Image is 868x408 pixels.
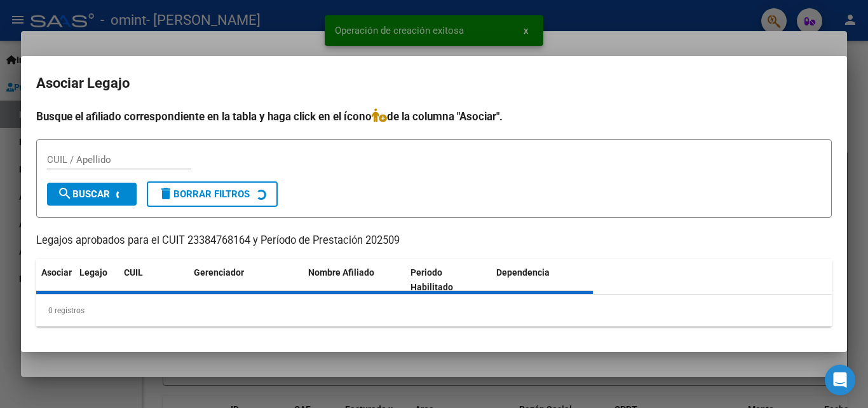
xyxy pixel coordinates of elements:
[47,183,137,206] button: Buscar
[308,267,374,278] span: Nombre Afiliado
[79,267,107,278] span: Legajo
[147,181,278,207] button: Borrar Filtros
[36,71,832,95] h2: Asociar Legajo
[124,267,143,278] span: CUIL
[41,267,72,278] span: Asociar
[410,267,453,292] span: Periodo Habilitado
[189,259,303,301] datatable-header-cell: Gerenciador
[74,259,119,301] datatable-header-cell: Legajo
[194,267,244,278] span: Gerenciador
[36,295,832,327] div: 0 registros
[496,267,550,278] span: Dependencia
[36,233,832,249] p: Legajos aprobados para el CUIT 23384768164 y Período de Prestación 202509
[36,259,74,301] datatable-header-cell: Asociar
[491,259,593,301] datatable-header-cell: Dependencia
[36,108,832,125] h4: Busque el afiliado correspondiente en la tabla y haga click en el ícono de la columna "Asociar".
[158,188,250,200] span: Borrar Filtros
[825,365,855,395] div: Open Intercom Messenger
[57,188,110,200] span: Buscar
[158,186,173,201] mat-icon: delete
[303,259,405,301] datatable-header-cell: Nombre Afiliado
[119,259,189,301] datatable-header-cell: CUIL
[405,259,491,301] datatable-header-cell: Periodo Habilitado
[57,186,72,201] mat-icon: search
